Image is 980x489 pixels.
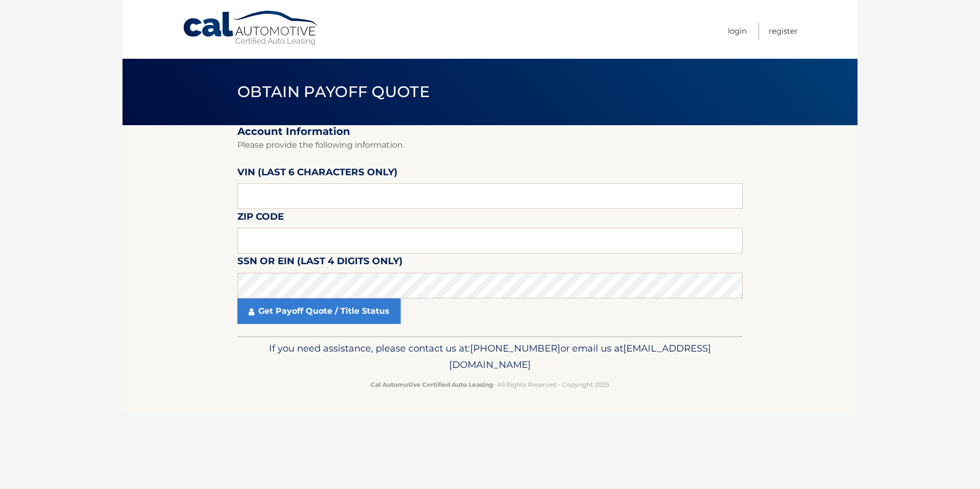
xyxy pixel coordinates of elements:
p: - All Rights Reserved - Copyright 2025 [244,379,736,390]
p: Please provide the following information. [237,138,743,152]
span: Obtain Payoff Quote [237,82,430,101]
label: VIN (last 6 characters only) [237,165,398,183]
a: Register [769,22,798,39]
a: Get Payoff Quote / Title Status [237,298,401,324]
strong: Cal Automotive Certified Auto Leasing [371,381,493,388]
label: Zip Code [237,209,284,228]
a: Cal Automotive [182,10,320,46]
a: Login [728,22,747,39]
h2: Account Information [237,125,743,138]
p: If you need assistance, please contact us at: or email us at [244,340,736,373]
span: [PHONE_NUMBER] [470,342,560,354]
label: SSN or EIN (last 4 digits only) [237,253,403,272]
